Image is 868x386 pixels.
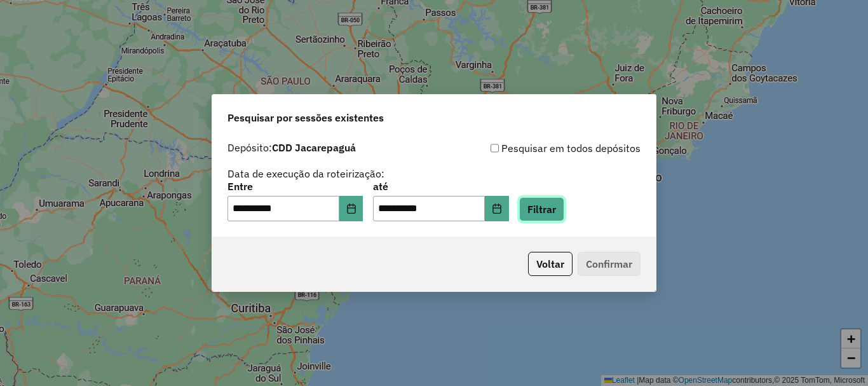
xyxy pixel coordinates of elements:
[339,196,363,221] button: Choose Date
[373,179,508,194] label: até
[434,141,641,156] div: Pesquisar em todos depósitos
[227,140,356,155] label: Depósito:
[519,197,564,221] button: Filtrar
[485,196,509,221] button: Choose Date
[227,179,363,194] label: Entre
[272,141,356,154] strong: CDD Jacarepaguá
[227,110,384,125] span: Pesquisar por sessões existentes
[227,166,384,181] label: Data de execução da roteirização:
[528,252,573,276] button: Voltar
